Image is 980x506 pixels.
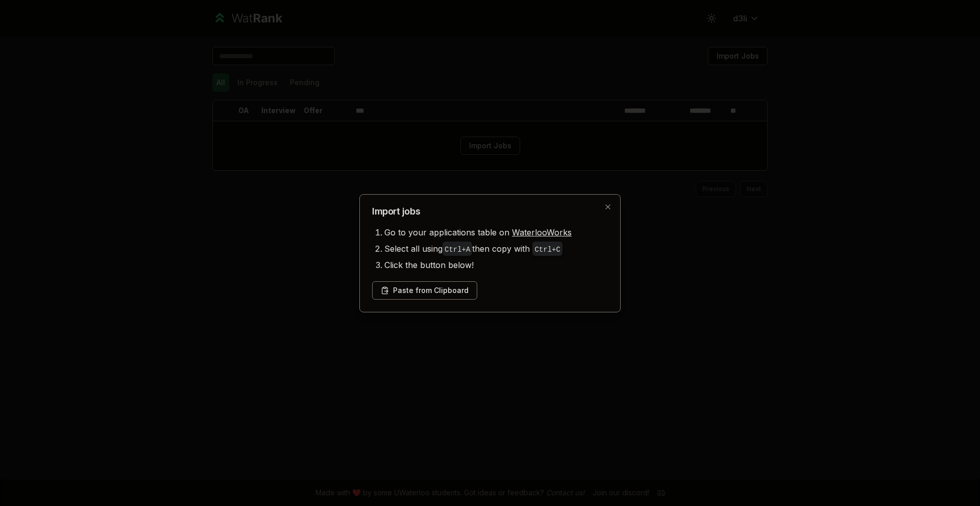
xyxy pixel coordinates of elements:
[372,281,477,300] button: Paste from Clipboard
[534,246,560,254] code: Ctrl+ C
[384,241,608,257] li: Select all using then copy with
[512,227,572,237] a: WaterlooWorks
[384,224,608,241] li: Go to your applications table on
[384,257,608,273] li: Click the button below!
[372,207,608,216] h2: Import jobs
[445,246,470,254] code: Ctrl+ A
